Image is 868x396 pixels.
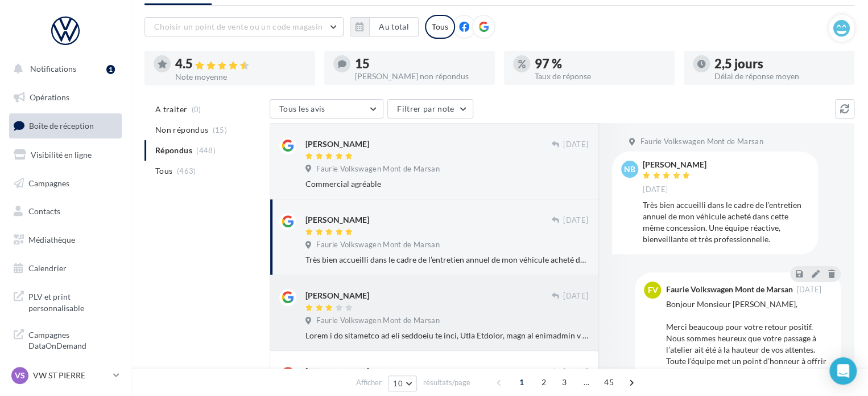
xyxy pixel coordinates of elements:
div: [PERSON_NAME] [305,366,369,377]
div: 4.5 [175,58,306,71]
span: Visibilité en ligne [31,150,92,160]
div: [PERSON_NAME] [305,290,369,301]
a: Boîte de réception [7,113,124,138]
a: VS VW ST PIERRE [9,365,122,386]
span: Calendrier [28,263,67,273]
span: Faurie Volkswagen Mont de Marsan [316,316,439,326]
a: Campagnes DataOnDemand [7,322,124,356]
span: [DATE] [563,215,588,226]
span: (463) [177,166,196,175]
span: VS [15,370,25,381]
span: 45 [600,373,618,391]
span: [DATE] [563,291,588,301]
a: Calendrier [7,256,124,280]
div: Très bien accueilli dans le cadre de l’entretien annuel de mon véhicule acheté dans cette même co... [305,254,588,266]
button: Notifications 1 [7,57,119,81]
a: Campagnes [7,172,124,195]
span: Non répondus [155,124,208,136]
span: Tous [155,165,172,177]
span: (0) [192,105,201,114]
div: Lorem i do sitametco ad eli seddoeiu te inci, Utla Etdolor, magn al enimadmin v qu nost e Ulla La... [305,330,588,341]
p: VW ST PIERRE [33,370,109,381]
button: Au total [369,17,419,36]
span: PLV et print personnalisable [28,289,117,313]
span: Faurie Volkswagen Mont de Marsan [316,240,439,250]
div: [PERSON_NAME] [643,161,706,169]
div: 97 % [535,58,666,70]
div: [PERSON_NAME] non répondus [355,72,486,80]
div: Délai de réponse moyen [714,72,845,80]
span: 1 [512,373,531,391]
span: Faurie Volkswagen Mont de Marsan [316,164,439,174]
span: [DATE] [796,286,821,293]
span: Tous les avis [279,104,325,113]
div: 15 [355,58,486,70]
button: Tous les avis [270,99,383,119]
span: 2 [535,373,553,391]
span: Choisir un point de vente ou un code magasin [154,22,323,31]
div: Faurie Volkswagen Mont de Marsan [666,285,792,293]
span: FV [647,284,658,296]
div: 2,5 jours [714,58,845,70]
span: Campagnes [28,178,69,187]
a: Opérations [7,85,124,109]
div: Tous [425,15,455,39]
span: Notifications [30,64,76,74]
div: Commercial agréable [305,178,588,190]
span: A traiter [155,104,187,115]
button: 10 [388,375,417,391]
button: Choisir un point de vente ou un code magasin [144,17,344,36]
div: [PERSON_NAME] [305,214,369,226]
span: Médiathèque [28,235,75,244]
span: résultats/page [423,377,470,388]
span: Campagnes DataOnDemand [28,327,117,352]
a: Visibilité en ligne [7,143,124,167]
div: Open Intercom Messenger [829,357,857,385]
a: PLV et print personnalisable [7,284,124,318]
span: [DATE] [563,367,588,377]
span: Afficher [356,377,382,388]
div: Taux de réponse [535,72,666,80]
span: ... [577,373,596,391]
span: Faurie Volkswagen Mont de Marsan [640,137,763,147]
span: 3 [555,373,573,391]
button: Au total [350,17,419,36]
span: Contacts [28,206,60,216]
div: [PERSON_NAME] [305,138,369,150]
span: Opérations [30,92,69,102]
div: Très bien accueilli dans le cadre de l’entretien annuel de mon véhicule acheté dans cette même co... [643,199,809,245]
div: 1 [106,65,115,74]
span: [DATE] [643,185,668,195]
span: Boîte de réception [29,121,94,130]
a: Contacts [7,199,124,223]
span: (15) [213,125,227,134]
div: Note moyenne [175,73,306,81]
span: Nb [624,164,635,175]
span: [DATE] [563,140,588,150]
span: 10 [393,379,403,388]
button: Filtrer par note [387,99,473,119]
a: Médiathèque [7,228,124,252]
